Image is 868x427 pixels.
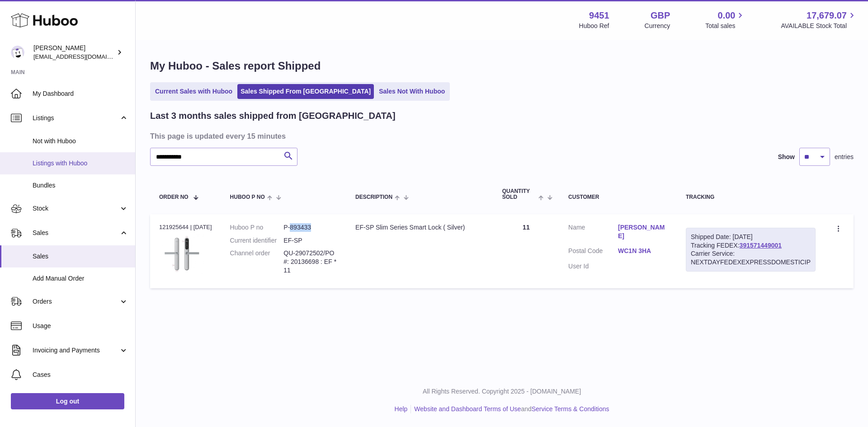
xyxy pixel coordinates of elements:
strong: 9451 [589,9,609,22]
div: 121925644 | [DATE] [159,223,212,231]
p: All Rights Reserved. Copyright 2025 - [DOMAIN_NAME] [143,387,861,396]
span: Invoicing and Payments [33,346,119,355]
a: Sales Not With Huboo [376,84,448,99]
dt: Postal Code [568,247,618,258]
dt: Huboo P no [230,223,284,232]
div: Tracking [686,194,816,200]
div: Customer [568,194,668,200]
span: Orders [33,297,119,306]
dd: EF-SP [283,236,337,245]
td: 11 [493,214,559,288]
div: Currency [645,22,670,30]
span: Huboo P no [230,194,265,200]
h1: My Huboo - Sales report Shipped [150,59,854,73]
div: [PERSON_NAME] [33,44,115,61]
span: Bundles [33,181,128,190]
span: entries [835,153,854,161]
a: WC1N 3HA [618,247,668,255]
dd: P-893433 [283,223,337,232]
a: [PERSON_NAME] [618,223,668,240]
span: Listings [33,114,119,122]
dt: Current identifier [230,236,284,245]
li: and [411,405,609,413]
dt: Channel order [230,249,284,275]
a: 391571449001 [740,242,782,249]
a: Service Terms & Conditions [532,405,609,413]
span: Sales [33,252,128,261]
a: Sales Shipped From [GEOGRAPHIC_DATA] [237,84,374,99]
span: Total sales [705,22,745,30]
span: Listings with Huboo [33,159,128,168]
div: Huboo Ref [579,22,609,30]
label: Show [778,153,795,161]
span: 0.00 [718,9,736,22]
a: Help [395,405,408,413]
span: Usage [33,322,128,330]
a: Website and Dashboard Terms of Use [414,405,521,413]
div: Shipped Date: [DATE] [691,233,811,241]
h3: This page is updated every 15 minutes [150,131,851,141]
span: Quantity Sold [502,188,536,200]
a: 0.00 Total sales [705,9,745,30]
dd: QU-29072502/PO#: 20136698 : EF * 11 [283,249,337,275]
div: Carrier Service: NEXTDAYFEDEXEXPRESSDOMESTICIP [691,249,811,267]
span: AVAILABLE Stock Total [781,22,857,30]
span: Cases [33,371,128,379]
strong: GBP [651,9,670,22]
dt: Name [568,223,618,243]
a: Log out [11,393,124,409]
a: 17,679.07 AVAILABLE Stock Total [781,9,857,30]
span: Stock [33,204,119,213]
span: [EMAIL_ADDRESS][DOMAIN_NAME] [33,53,133,60]
span: Not with Huboo [33,137,128,145]
span: Add Manual Order [33,274,128,283]
img: internalAdmin-9451@internal.huboo.com [11,46,24,59]
div: EF-SP Slim Series Smart Lock ( Silver) [355,223,484,232]
div: Tracking FEDEX: [686,228,816,272]
span: Order No [159,194,189,200]
span: Sales [33,229,119,237]
span: 17,679.07 [807,9,847,22]
span: Description [355,194,392,200]
span: My Dashboard [33,89,128,98]
dt: User Id [568,262,618,271]
img: 1699219270.jpg [159,234,204,274]
a: Current Sales with Huboo [152,84,236,99]
h2: Last 3 months sales shipped from [GEOGRAPHIC_DATA] [150,110,396,122]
